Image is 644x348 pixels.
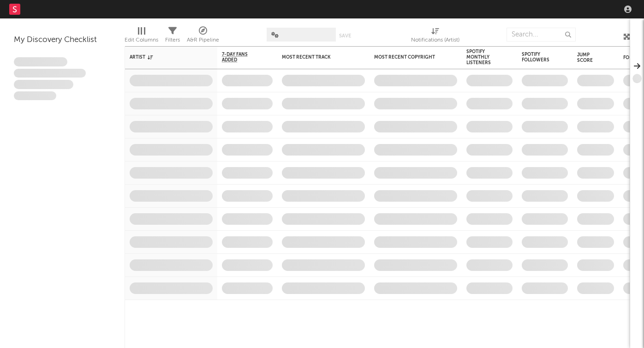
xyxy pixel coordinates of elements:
span: 7-Day Fans Added [222,52,259,63]
span: Lorem ipsum dolor [14,57,67,66]
div: Spotify Monthly Listeners [466,49,499,66]
div: Edit Columns [125,35,158,46]
div: Edit Columns [125,23,158,50]
div: Artist [130,54,199,60]
div: Most Recent Track [282,54,351,60]
span: Praesent ac interdum [14,80,73,89]
div: Notifications (Artist) [411,23,459,50]
span: Integer aliquet in purus et [14,69,86,78]
div: Filters [165,35,180,46]
div: Jump Score [577,52,600,63]
div: Notifications (Artist) [411,35,459,46]
div: Spotify Followers [522,52,554,63]
div: Filters [165,23,180,50]
input: Search... [507,28,576,42]
span: Aliquam viverra [14,91,56,101]
div: Most Recent Copyright [374,54,443,60]
div: A&R Pipeline [187,35,219,46]
div: My Discovery Checklist [14,35,111,46]
button: Save [339,33,351,38]
div: A&R Pipeline [187,23,219,50]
